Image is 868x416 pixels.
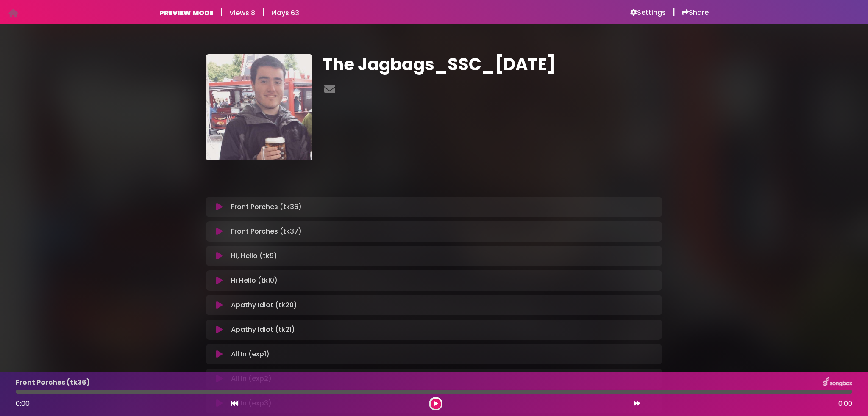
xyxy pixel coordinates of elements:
[231,300,297,310] p: Apathy Idiot (tk20)
[231,202,302,212] p: Front Porches (tk36)
[838,399,852,409] span: 0:00
[159,9,213,17] h6: PREVIEW MODE
[231,325,295,335] p: Apathy Idiot (tk21)
[16,377,90,388] p: Front Porches (tk36)
[823,377,852,388] img: songbox-logo-white.png
[231,226,302,237] p: Front Porches (tk37)
[220,7,223,17] h5: |
[271,9,299,17] h6: Plays 63
[323,54,662,74] h1: The Jagbags_SSC_[DATE]
[206,54,312,160] img: FPWBsbkQTPSoOyfgW8Q8
[16,399,30,408] span: 0:00
[231,349,270,359] p: All In (exp1)
[630,8,666,17] a: Settings
[231,251,277,261] p: Hi, Hello (tk9)
[682,8,709,17] a: Share
[673,7,675,17] h5: |
[262,7,264,17] h5: |
[231,275,278,286] p: Hi Hello (tk10)
[229,9,255,17] h6: Views 8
